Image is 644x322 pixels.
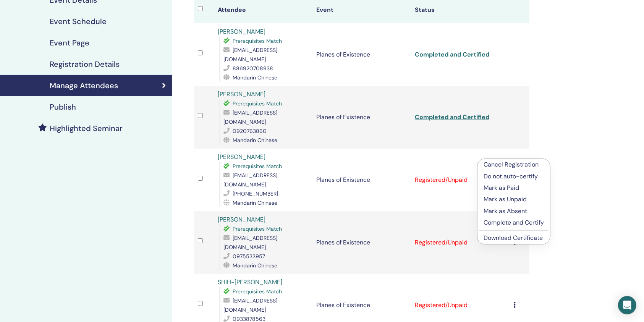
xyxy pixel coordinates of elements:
span: [EMAIL_ADDRESS][DOMAIN_NAME] [223,235,277,251]
td: Planes of Existence [312,86,411,149]
td: Planes of Existence [312,211,411,274]
span: [EMAIL_ADDRESS][DOMAIN_NAME] [223,47,277,63]
span: 886920708938 [233,65,273,72]
div: Open Intercom Messenger [618,296,636,314]
a: [PERSON_NAME] [218,28,265,36]
a: Download Certificate [484,234,543,242]
p: Mark as Paid [484,183,544,193]
span: [EMAIL_ADDRESS][DOMAIN_NAME] [223,172,277,188]
span: Mandarin Chinese [233,199,277,206]
span: Prerequisites Match [233,37,282,44]
h4: Manage Attendees [50,81,118,90]
p: Mark as Absent [484,207,544,216]
p: Mark as Unpaid [484,195,544,204]
h4: Publish [50,102,76,112]
a: [PERSON_NAME] [218,153,265,161]
td: Planes of Existence [312,23,411,86]
span: Mandarin Chinese [233,262,277,269]
span: [PHONE_NUMBER] [233,190,278,197]
span: Prerequisites Match [233,100,282,107]
a: Completed and Certified [415,50,489,58]
p: Cancel Registration [484,160,544,169]
td: Planes of Existence [312,149,411,211]
span: 0975533957 [233,253,265,260]
span: [EMAIL_ADDRESS][DOMAIN_NAME] [223,109,277,125]
span: Mandarin Chinese [233,137,277,144]
span: [EMAIL_ADDRESS][DOMAIN_NAME] [223,297,277,313]
a: Completed and Certified [415,113,489,121]
h4: Highlighted Seminar [50,124,123,133]
p: Do not auto-certify [484,172,544,181]
span: Prerequisites Match [233,288,282,295]
h4: Registration Details [50,60,120,69]
p: Complete and Certify [484,218,544,227]
a: [PERSON_NAME] [218,90,265,98]
a: [PERSON_NAME] [218,215,265,223]
span: 0920763860 [233,128,267,134]
span: Mandarin Chinese [233,74,277,81]
span: Prerequisites Match [233,225,282,232]
h4: Event Page [50,38,89,47]
h4: Event Schedule [50,17,107,26]
span: Prerequisites Match [233,163,282,170]
a: SHIH-[PERSON_NAME] [218,278,282,286]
